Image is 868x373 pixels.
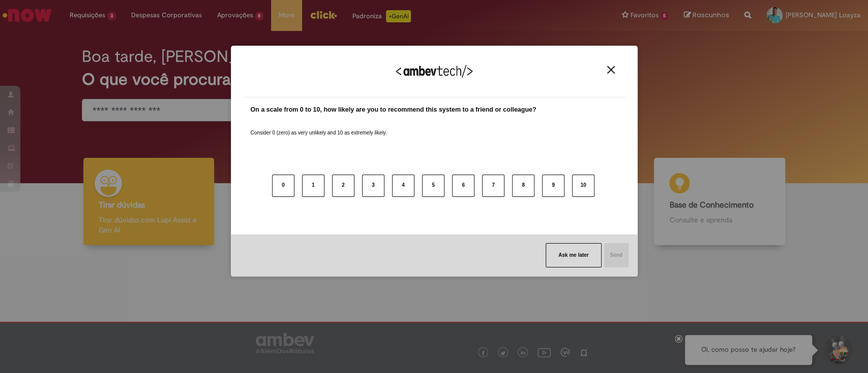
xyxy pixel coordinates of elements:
button: 3 [362,175,384,197]
button: Ask me later [546,243,601,267]
button: 4 [392,175,414,197]
button: 10 [572,175,594,197]
button: 9 [542,175,564,197]
button: Close [604,65,618,74]
button: 6 [452,175,474,197]
label: Consider 0 (zero) as very unlikely and 10 as extremely likely. [251,117,387,137]
img: Logo Ambevtech [396,65,472,78]
label: On a scale from 0 to 10, how likely are you to recommend this system to a friend or colleague? [251,105,536,115]
button: 8 [512,175,534,197]
button: 5 [422,175,444,197]
button: 7 [482,175,504,197]
button: 0 [272,175,294,197]
button: 1 [302,175,324,197]
img: Close [607,66,615,74]
button: 2 [332,175,354,197]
